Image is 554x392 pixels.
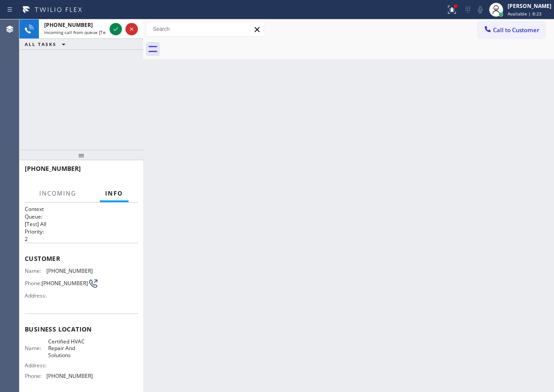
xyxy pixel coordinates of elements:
[478,22,545,38] button: Call to Customer
[100,185,129,202] button: Info
[34,185,82,202] button: Incoming
[110,23,122,35] button: Accept
[125,23,138,35] button: Reject
[508,2,551,10] div: [PERSON_NAME]
[44,21,93,29] span: [PHONE_NUMBER]
[25,41,57,47] span: ALL TASKS
[146,22,265,36] input: Search
[25,164,81,173] span: [PHONE_NUMBER]
[25,254,138,263] span: Customer
[474,4,486,16] button: Mute
[42,280,88,286] span: [PHONE_NUMBER]
[25,268,46,274] span: Name:
[25,228,138,235] h2: Priority:
[25,280,42,286] span: Phone:
[25,345,48,351] span: Name:
[25,213,138,220] h2: Queue:
[25,235,138,243] p: 2
[25,205,138,213] h1: Context
[508,11,542,17] span: Available | 8:23
[46,373,93,379] span: [PHONE_NUMBER]
[25,325,138,333] span: Business location
[105,189,123,197] span: Info
[25,373,46,379] span: Phone:
[25,292,48,299] span: Address:
[25,362,48,369] span: Address:
[48,338,92,358] span: Certified HVAC Repair And Solutions
[493,26,539,34] span: Call to Customer
[39,189,76,197] span: Incoming
[25,220,138,228] p: [Test] All
[19,39,74,49] button: ALL TASKS
[44,29,118,35] span: Incoming call from queue [Test] All
[46,268,93,274] span: [PHONE_NUMBER]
